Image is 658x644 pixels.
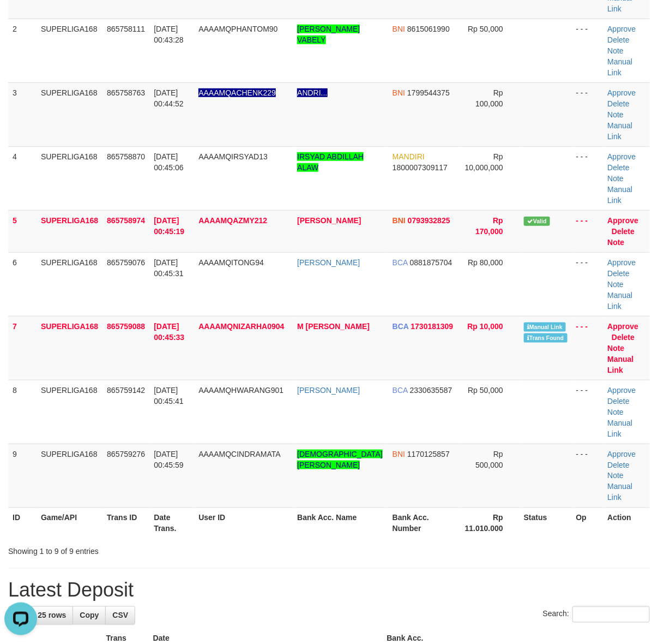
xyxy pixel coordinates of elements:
[607,88,636,97] a: Approve
[607,355,633,374] a: Manual Link
[37,82,102,146] td: SUPERLIGA168
[393,322,409,331] span: BCA
[154,88,184,108] span: [DATE] 00:44:52
[393,258,408,267] span: BCA
[107,216,145,225] span: 865758974
[198,152,268,161] span: AAAAMQIRSYAD13
[107,450,145,458] span: 865759276
[524,217,550,226] span: Valid transaction
[112,611,128,620] span: CSV
[37,210,102,252] td: SUPERLIGA168
[607,322,638,331] a: Approve
[612,227,635,236] a: Delete
[524,333,568,343] span: Similar transaction found
[154,450,184,469] span: [DATE] 00:45:59
[607,152,636,161] a: Approve
[8,380,37,444] td: 8
[468,386,503,395] span: Rp 50,000
[37,146,102,210] td: SUPERLIGA168
[8,444,37,508] td: 9
[37,19,102,82] td: SUPERLIGA168
[107,152,145,161] span: 865758870
[475,450,503,469] span: Rp 500,000
[572,19,603,82] td: - - -
[4,4,37,37] button: Open LiveChat chat widget
[607,461,629,469] a: Delete
[607,163,629,172] a: Delete
[198,88,276,97] span: Nama rekening ada tanda titik/strip, harap diedit
[293,508,388,539] th: Bank Acc. Name
[607,185,632,205] a: Manual Link
[393,163,448,172] span: Copy 1800007309117 to clipboard
[154,25,184,44] span: [DATE] 00:43:28
[410,386,452,395] span: Copy 2330635587 to clipboard
[105,606,135,625] a: CSV
[520,508,572,539] th: Status
[607,397,629,406] a: Delete
[297,25,360,44] a: [PERSON_NAME] VABELY
[107,25,145,33] span: 865758111
[607,419,632,438] a: Manual Link
[607,482,632,502] a: Manual Link
[107,88,145,97] span: 865758763
[407,450,450,458] span: Copy 1170125857 to clipboard
[297,258,360,267] a: [PERSON_NAME]
[460,508,520,539] th: Rp 11.010.000
[8,82,37,146] td: 3
[612,333,635,342] a: Delete
[607,280,624,289] a: Note
[154,258,184,278] span: [DATE] 00:45:31
[107,322,145,331] span: 865759088
[8,210,37,252] td: 5
[607,291,632,311] a: Manual Link
[468,258,503,267] span: Rp 80,000
[80,611,99,620] span: Copy
[297,450,383,469] a: [DEMOGRAPHIC_DATA][PERSON_NAME]
[475,216,503,236] span: Rp 170,000
[8,542,266,557] div: Showing 1 to 9 of 9 entries
[468,25,503,33] span: Rp 50,000
[572,252,603,316] td: - - -
[37,380,102,444] td: SUPERLIGA168
[388,508,460,539] th: Bank Acc. Number
[407,25,450,33] span: Copy 8615061990 to clipboard
[8,508,37,539] th: ID
[607,99,629,108] a: Delete
[607,57,632,77] a: Manual Link
[393,386,408,395] span: BCA
[607,216,638,225] a: Approve
[572,82,603,146] td: - - -
[411,322,454,331] span: Copy 1730181309 to clipboard
[607,238,624,247] a: Note
[408,216,450,225] span: Copy 0793932825 to clipboard
[37,252,102,316] td: SUPERLIGA168
[8,316,37,380] td: 7
[393,25,405,33] span: BNI
[607,174,624,183] a: Note
[607,110,624,119] a: Note
[198,25,277,33] span: AAAAMQPHANTOM90
[73,606,106,625] a: Copy
[37,508,102,539] th: Game/API
[607,408,624,416] a: Note
[37,316,102,380] td: SUPERLIGA168
[8,19,37,82] td: 2
[524,323,566,332] span: Manually Linked
[607,35,629,44] a: Delete
[107,258,145,267] span: 865759076
[8,146,37,210] td: 4
[468,322,503,331] span: Rp 10,000
[154,216,184,236] span: [DATE] 00:45:19
[543,606,650,623] label: Search:
[572,606,650,623] input: Search:
[607,46,624,55] a: Note
[297,322,370,331] a: M [PERSON_NAME]
[407,88,450,97] span: Copy 1799544375 to clipboard
[572,146,603,210] td: - - -
[198,322,284,331] span: AAAAMQNIZARHA0904
[572,210,603,252] td: - - -
[297,152,364,172] a: IRSYAD ABDILLAH ALAW
[572,380,603,444] td: - - -
[297,88,327,97] a: ANDRI...
[607,386,636,395] a: Approve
